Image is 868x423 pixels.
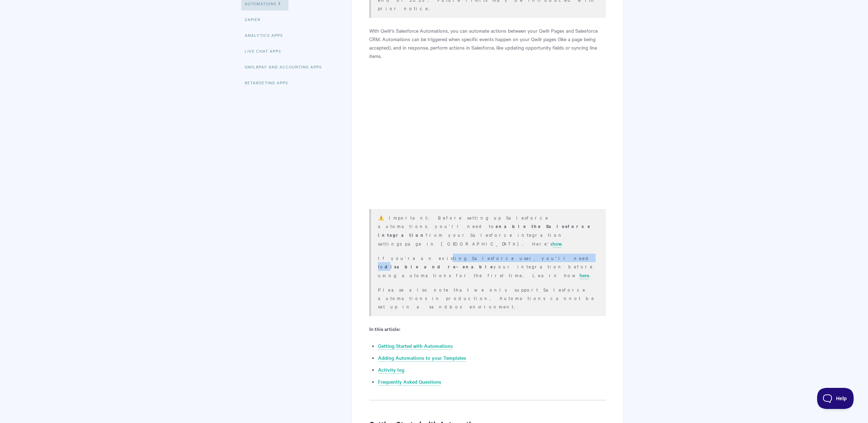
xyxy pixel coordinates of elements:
[817,388,854,409] iframe: Toggle Customer Support
[245,44,286,58] a: Live Chat Apps
[369,325,400,332] b: In this article:
[245,28,288,42] a: Analytics Apps
[378,366,404,374] a: Activity log
[378,213,597,248] p: ⚠️ Important: Before setting up Salesforce automations, you'll need to from your Salesforce integ...
[579,272,589,279] a: here
[245,76,293,90] a: Retargeting Apps
[378,354,466,362] a: Adding Automations to your Templates
[369,26,605,60] p: With Qwilr’s Salesforce Automations, you can automate actions between your Qwilr Pages and Salesf...
[245,60,327,74] a: QwilrPay and Accounting Apps
[378,378,441,386] a: Frequently Asked Questions
[378,285,597,311] p: Please also note that we only support Salesforce automations in production. Automations cannot be...
[552,240,562,248] a: how
[385,263,493,270] b: disable and re-enable
[245,12,266,26] a: Zapier
[378,342,453,350] a: Getting Started with Automations
[378,254,597,279] p: If you're an existing Salesforce user, you'll need to your integration before using automations f...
